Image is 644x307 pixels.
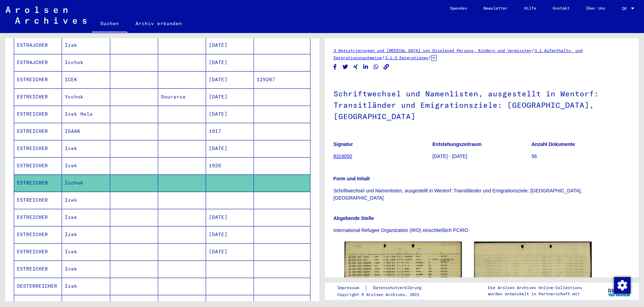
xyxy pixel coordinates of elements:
mat-cell: Icek [62,157,110,174]
button: Share on WhatsApp [372,63,380,71]
mat-cell: ESTREICHER [14,106,62,123]
mat-cell: ESTREICHER [14,209,62,226]
p: International Refugee Organization (IRO) einschließlich PCIRO [334,227,631,234]
p: Die Arolsen Archives Online-Collections [488,285,582,291]
mat-cell: ISAAK [62,123,110,140]
a: Impressum [337,284,365,292]
p: wurden entwickelt in Partnerschaft mit [488,291,582,297]
a: 8319050 [334,153,352,159]
span: / [428,54,431,61]
mat-cell: Icchok [62,174,110,191]
span: / [382,54,385,61]
mat-cell: Icek Hela [62,106,110,123]
button: Copy link [383,63,390,71]
h1: Schriftwechsel und Namenlisten, ausgestellt in Wentorf: Transitländer und Emigrationsziele: [GEOG... [334,78,631,131]
b: Signatur [334,141,353,147]
a: Datenschutzerklärung [368,284,430,292]
mat-cell: Icchok [62,54,110,71]
mat-cell: [DATE] [206,71,254,88]
mat-cell: Icek [62,140,110,157]
mat-cell: ESTREICHER [14,140,62,157]
mat-cell: Icek [62,261,110,277]
mat-cell: Isak [62,278,110,295]
mat-cell: 1926 [206,157,254,174]
mat-cell: ESTREICHER [14,157,62,174]
mat-cell: ESTREICHER [14,192,62,209]
b: Entstehungszeitraum [432,141,481,147]
mat-cell: [DATE] [206,209,254,226]
mat-cell: Ycchok [62,88,110,105]
button: Share on Twitter [342,63,349,71]
mat-cell: [DATE] [206,37,254,54]
mat-cell: [DATE] [206,54,254,71]
mat-cell: ESTREICHER [14,88,62,105]
mat-cell: ESTREICHER [14,123,62,140]
mat-cell: OESTERREICHER [14,278,62,295]
mat-cell: Izek [62,209,110,226]
mat-cell: [DATE] [206,88,254,105]
mat-cell: [DATE] [206,243,254,260]
mat-cell: ESTREICHER [14,174,62,191]
button: Share on Facebook [331,63,339,71]
mat-cell: ESTREICHER [14,226,62,243]
mat-cell: [DATE] [206,226,254,243]
a: 3 Registrierungen und [MEDICAL_DATA] von Displaced Persons, Kindern und Vermissten [334,48,531,53]
mat-cell: Sourarce [158,88,206,105]
img: Zustimmung ändern [614,277,631,294]
button: Share on LinkedIn [362,63,369,71]
span: / [531,47,534,53]
mat-cell: Izak [62,37,110,54]
mat-cell: ESTREICHER [14,243,62,260]
mat-cell: [DATE] [206,106,254,123]
mat-cell: 129267 [254,71,310,88]
a: Archiv erkunden [127,15,190,32]
mat-cell: Icek [62,243,110,260]
mat-cell: 1917 [206,123,254,140]
mat-cell: ICEK [62,71,110,88]
img: Arolsen_neg.svg [6,7,86,24]
mat-cell: ESTREICHER [14,261,62,277]
mat-cell: ESTREICHER [14,71,62,88]
mat-cell: Izek [62,192,110,209]
b: Abgebende Stelle [334,215,374,221]
img: yv_logo.png [606,282,632,299]
a: 3.1.3 Emigrationen [385,55,428,60]
p: Schriftwechsel und Namenlisten, ausgestellt in Wentorf: Transitländer und Emigrationsziele: [GEOG... [334,187,631,202]
mat-cell: ESTRAJCHER [14,37,62,54]
div: | [337,284,430,292]
div: Zustimmung ändern [614,277,630,293]
mat-cell: Izek [62,226,110,243]
button: Share on Xing [352,63,359,71]
b: Form und Inhalt [334,176,370,181]
p: 56 [532,153,631,160]
p: [DATE] - [DATE] [432,153,531,160]
b: Anzahl Dokumente [532,141,575,147]
mat-cell: [DATE] [206,140,254,157]
mat-cell: ESTRAJCHER [14,54,62,71]
a: Suchen [92,15,127,33]
span: DE [622,6,630,11]
p: Copyright © Arolsen Archives, 2021 [337,292,430,298]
